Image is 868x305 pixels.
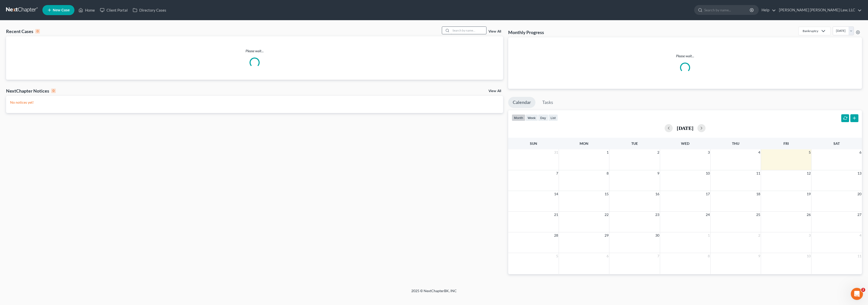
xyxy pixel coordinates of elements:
a: View All [489,30,501,33]
span: 4 [758,149,761,155]
span: 18 [756,191,761,197]
span: Fri [783,141,789,146]
input: Search by name... [704,5,750,15]
iframe: Intercom live chat [851,288,863,300]
span: 10 [806,253,811,259]
span: 10 [705,170,710,176]
h2: [DATE] [677,125,693,131]
span: 21 [554,212,559,218]
span: 31 [554,149,559,155]
span: 2 [861,288,865,292]
span: Mon [580,141,588,146]
span: 4 [859,232,862,238]
a: View All [489,89,501,93]
div: Recent Cases [6,28,40,34]
span: 14 [554,191,559,197]
div: NextChapter Notices [6,88,56,94]
span: 26 [806,212,811,218]
div: 0 [51,89,56,93]
span: Tue [631,141,638,146]
p: Please wait... [6,48,503,53]
a: Home [76,6,97,15]
span: 23 [655,212,660,218]
span: 9 [657,170,660,176]
button: list [548,114,558,121]
div: 2025 © NextChapterBK, INC [290,288,578,297]
span: 11 [756,170,761,176]
span: 1 [606,149,609,155]
span: 12 [806,170,811,176]
span: 8 [707,253,710,259]
a: [PERSON_NAME] [PERSON_NAME] Law, LLC [776,6,862,15]
span: 2 [758,232,761,238]
span: 6 [859,149,862,155]
span: 20 [857,191,862,197]
span: Sat [833,141,840,146]
span: 29 [604,232,609,238]
span: 7 [657,253,660,259]
p: No notices yet! [10,100,499,105]
span: 7 [556,170,559,176]
span: 5 [808,149,811,155]
span: 9 [758,253,761,259]
span: 8 [606,170,609,176]
span: 25 [756,212,761,218]
span: 2 [657,149,660,155]
span: 27 [857,212,862,218]
span: 1 [707,232,710,238]
button: week [525,114,538,121]
a: Client Portal [97,6,130,15]
a: Calendar [508,97,535,108]
span: Wed [681,141,689,146]
button: month [512,114,525,121]
span: 15 [604,191,609,197]
span: 24 [705,212,710,218]
span: 3 [808,232,811,238]
a: Help [759,6,776,15]
span: Sun [530,141,537,146]
div: Bankruptcy [803,29,818,33]
button: day [538,114,548,121]
input: Search by name... [451,27,486,34]
a: Tasks [538,97,558,108]
div: 0 [35,29,40,34]
span: 19 [806,191,811,197]
a: Directory Cases [130,6,169,15]
span: 22 [604,212,609,218]
span: Thu [732,141,739,146]
span: 30 [655,232,660,238]
span: 3 [707,149,710,155]
h3: Monthly Progress [508,29,544,35]
span: 28 [554,232,559,238]
span: New Case [53,8,70,12]
span: 17 [705,191,710,197]
p: Please wait... [512,53,858,59]
span: 11 [857,253,862,259]
span: 6 [606,253,609,259]
span: 16 [655,191,660,197]
span: 13 [857,170,862,176]
span: 5 [556,253,559,259]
